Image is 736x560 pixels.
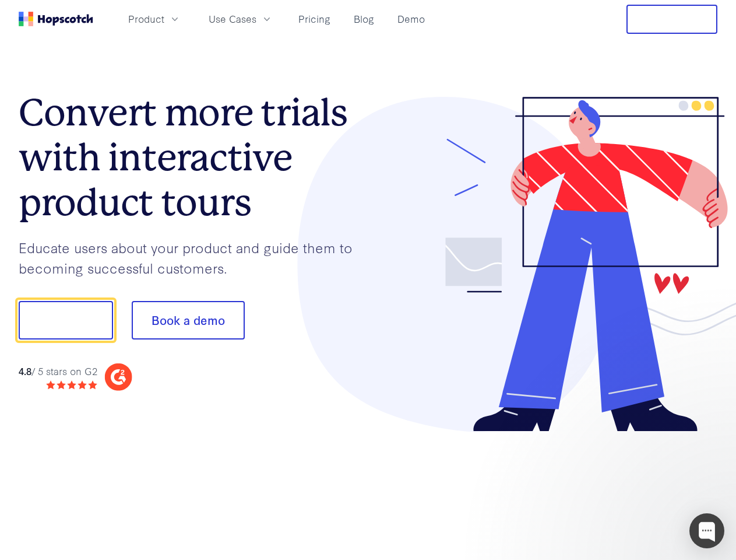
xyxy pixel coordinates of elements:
p: Educate users about your product and guide them to becoming successful customers. [19,237,368,278]
span: Use Cases [209,12,256,26]
a: Pricing [294,9,335,29]
a: Blog [349,9,379,29]
a: Home [19,12,93,26]
h1: Convert more trials with interactive product tours [19,90,368,225]
strong: 4.8 [19,364,31,377]
span: Product [128,12,164,26]
button: Show me! [19,301,113,339]
div: / 5 stars on G2 [19,364,97,379]
button: Book a demo [132,301,245,339]
button: Product [121,9,188,29]
button: Free Trial [626,5,717,34]
button: Use Cases [202,9,280,29]
a: Demo [393,9,429,29]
